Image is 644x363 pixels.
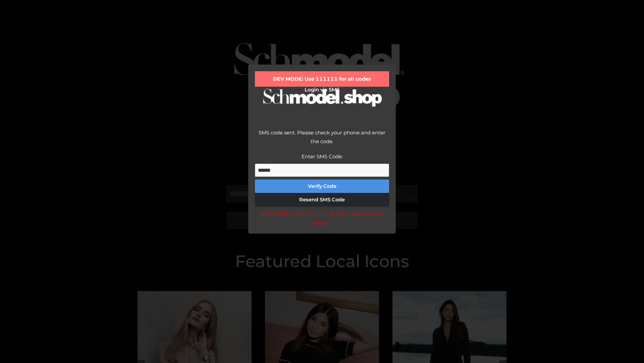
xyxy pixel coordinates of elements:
[255,210,389,227] div: DEV MODE: Enter 111111 as SMS code (or leave empty).
[255,179,389,193] button: Verify Code
[302,153,343,160] label: Enter SMS Code:
[255,71,389,87] div: DEV MODE: Use 111111 for all codes
[255,87,389,93] h2: Login via SMS
[255,193,389,206] button: Resend SMS Code
[255,128,389,152] div: SMS code sent. Please check your phone and enter the code.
